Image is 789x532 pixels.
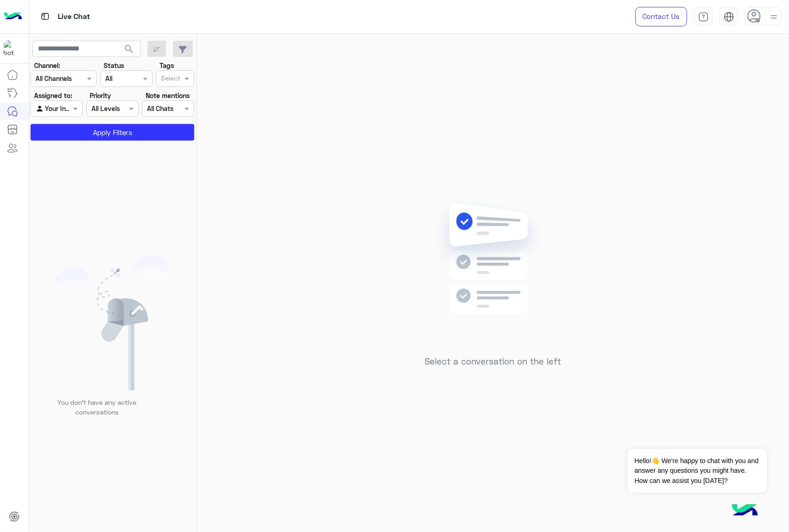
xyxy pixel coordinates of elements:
[34,91,72,100] label: Assigned to:
[118,41,141,61] button: search
[31,124,194,141] button: Apply Filters
[4,7,22,26] img: Logo
[160,61,174,70] label: Tags
[729,495,761,527] img: hulul-logo.png
[628,449,767,493] span: Hello!👋 We're happy to chat with you and answer any questions you might have. How can we assist y...
[4,40,20,57] img: 713415422032625
[39,11,51,22] img: tab
[724,12,734,22] img: tab
[425,356,561,367] h5: Select a conversation on the left
[768,11,780,23] img: profile
[104,61,124,70] label: Status
[160,73,180,85] div: Select
[123,43,135,55] span: search
[146,91,190,100] label: Note mentions
[426,196,560,349] img: no messages
[54,255,171,390] img: empty users
[635,7,687,26] a: Contact Us
[90,91,111,100] label: Priority
[694,7,713,26] a: tab
[50,397,144,417] p: You don’t have any active conversations
[58,11,90,23] p: Live Chat
[698,12,709,22] img: tab
[34,61,60,70] label: Channel:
